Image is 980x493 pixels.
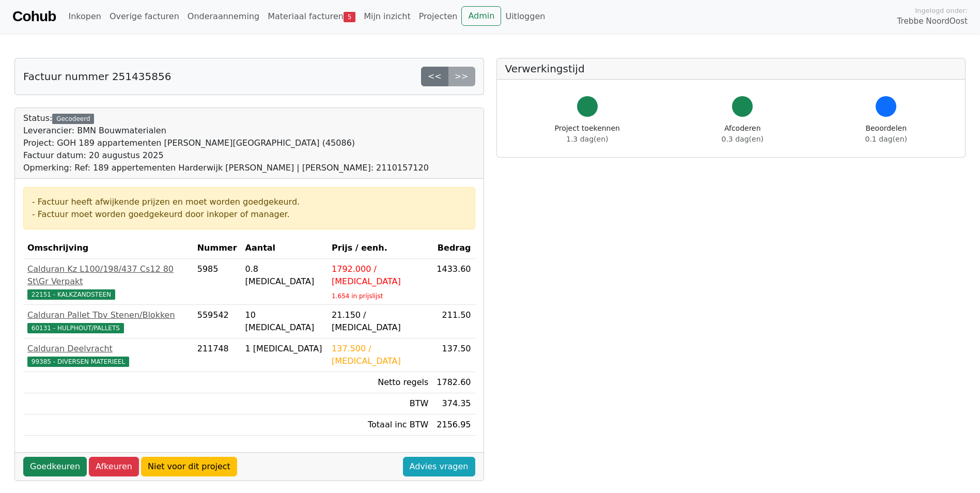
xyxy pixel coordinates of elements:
[23,238,193,259] th: Omschrijving
[432,414,475,436] td: 2156.95
[27,309,189,321] div: Calduran Pallet Tbv Stenen/Blokken
[241,238,328,259] th: Aantal
[183,6,263,27] a: Onderaanneming
[432,305,475,338] td: 211.50
[555,123,620,145] div: Project toekennen
[64,6,105,27] a: Inkopen
[23,125,429,137] div: Leverancier: BMN Bouwmaterialen
[27,343,189,355] div: Calduran Deelvracht
[23,137,429,149] div: Project: GOH 189 appartementen [PERSON_NAME][GEOGRAPHIC_DATA] (45086)
[245,309,323,334] div: 10 [MEDICAL_DATA]
[245,343,323,355] div: 1 [MEDICAL_DATA]
[722,123,764,145] div: Afcoderen
[432,338,475,372] td: 137.50
[501,6,549,27] a: Uitloggen
[27,289,115,300] span: 22151 - KALKZANDSTEEN
[328,414,432,436] td: Totaal inc BTW
[27,309,189,334] a: Calduran Pallet Tbv Stenen/Blokken60131 - HULPHOUT/PALLETS
[23,162,429,174] div: Opmerking: Ref: 189 appertementen Harderwijk [PERSON_NAME] | [PERSON_NAME]: 2110157120
[432,238,475,259] th: Bedrag
[421,67,448,86] a: <<
[432,259,475,305] td: 1433.60
[193,305,241,338] td: 559542
[360,6,415,27] a: Mijn inzicht
[328,238,432,259] th: Prijs / eenh.
[12,4,56,29] a: Cohub
[245,263,323,288] div: 0.8 [MEDICAL_DATA]
[403,457,475,476] a: Advies vragen
[415,6,462,27] a: Projecten
[23,457,87,476] a: Goedkeuren
[23,70,171,83] h5: Factuur nummer 251435856
[328,393,432,414] td: BTW
[344,12,355,22] span: 5
[915,6,968,16] span: Ingelogd onder:
[722,135,764,143] span: 0.3 dag(en)
[193,238,241,259] th: Nummer
[23,112,429,174] div: Status:
[566,135,608,143] span: 1.3 dag(en)
[193,259,241,305] td: 5985
[432,372,475,393] td: 1782.60
[193,338,241,372] td: 211748
[105,6,183,27] a: Overige facturen
[27,343,189,367] a: Calduran Deelvracht99385 - DIVERSEN MATERIEEL
[332,263,428,288] div: 1792.000 / [MEDICAL_DATA]
[897,16,968,27] span: Trebbe NoordOost
[89,457,139,476] a: Afkeuren
[27,263,189,300] a: Calduran Kz L100/198/437 Cs12 80 St\Gr Verpakt22151 - KALKZANDSTEEN
[332,343,428,367] div: 137.500 / [MEDICAL_DATA]
[461,6,501,26] a: Admin
[32,196,466,208] div: - Factuur heeft afwijkende prijzen en moet worden goedgekeurd.
[328,372,432,393] td: Netto regels
[52,114,94,124] div: Gecodeerd
[23,149,429,162] div: Factuur datum: 20 augustus 2025
[27,263,189,288] div: Calduran Kz L100/198/437 Cs12 80 St\Gr Verpakt
[32,208,466,221] div: - Factuur moet worden goedgekeurd door inkoper of manager.
[865,123,907,145] div: Beoordelen
[432,393,475,414] td: 374.35
[27,323,124,333] span: 60131 - HULPHOUT/PALLETS
[865,135,907,143] span: 0.1 dag(en)
[141,457,237,476] a: Niet voor dit project
[27,357,129,367] span: 99385 - DIVERSEN MATERIEEL
[332,309,428,334] div: 21.150 / [MEDICAL_DATA]
[332,292,383,300] sub: 1.654 in prijslijst
[505,63,957,75] h5: Verwerkingstijd
[263,6,360,27] a: Materiaal facturen5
